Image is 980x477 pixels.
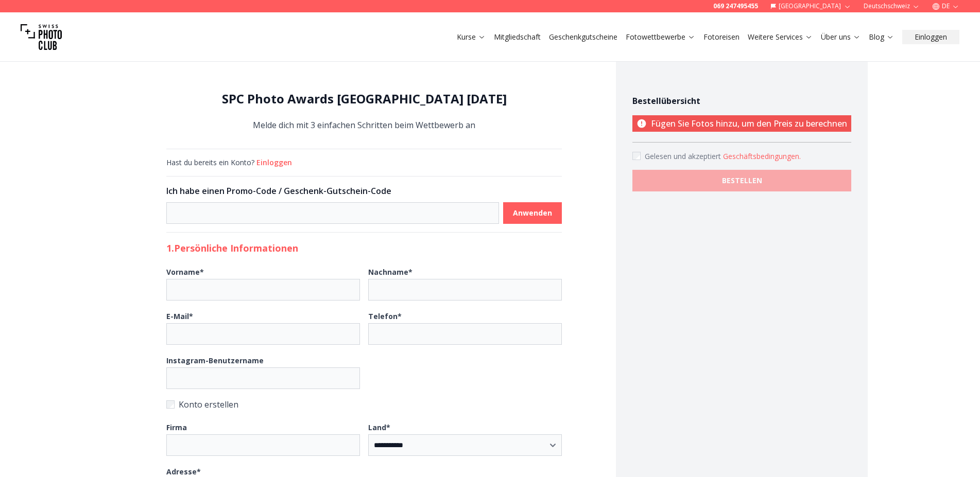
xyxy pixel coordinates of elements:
[166,241,562,255] h2: 1. Persönliche Informationen
[821,32,861,42] a: Über uns
[817,30,865,44] button: Über uns
[368,279,562,301] input: Nachname*
[368,267,412,277] b: Nachname *
[703,32,740,42] a: Fotoreisen
[368,311,402,321] b: Telefon *
[632,95,851,107] h4: Bestellübersicht
[166,367,360,389] input: Instagram-Benutzername
[494,32,541,42] a: Mitgliedschaft
[166,356,264,365] b: Instagram-Benutzername
[166,397,562,412] label: Konto erstellen
[166,267,204,277] b: Vorname *
[645,151,723,161] span: Gelesen und akzeptiert
[632,115,851,132] p: Fügen Sie Fotos hinzu, um den Preis zu berechnen
[748,32,813,42] a: Weitere Services
[699,30,744,44] button: Fotoreisen
[166,279,360,301] input: Vorname*
[545,30,622,44] button: Geschenkgutscheine
[632,152,641,160] input: Accept terms
[457,32,486,42] a: Kurse
[632,170,851,191] button: BESTELLEN
[166,422,187,432] b: Firma
[256,157,292,168] button: Einloggen
[865,30,898,44] button: Blog
[723,151,801,162] button: Accept termsGelesen und akzeptiert
[166,91,562,107] h1: SPC Photo Awards [GEOGRAPHIC_DATA] [DATE]
[713,2,758,10] a: 069 247495455
[368,323,562,345] input: Telefon*
[166,467,201,476] b: Adresse *
[513,208,552,218] b: Anwenden
[166,157,562,168] div: Hast du bereits ein Konto?
[166,434,360,456] input: Firma
[722,175,762,186] b: BESTELLEN
[368,434,562,456] select: Land*
[453,30,490,44] button: Kurse
[166,91,562,132] div: Melde dich mit 3 einfachen Schritten beim Wettbewerb an
[549,32,617,42] a: Geschenkgutscheine
[902,30,959,44] button: Einloggen
[166,400,175,409] input: Konto erstellen
[166,311,193,321] b: E-Mail *
[869,32,894,42] a: Blog
[626,32,695,42] a: Fotowettbewerbe
[21,16,62,58] img: Swiss photo club
[166,185,562,197] h3: Ich habe einen Promo-Code / Geschenk-Gutschein-Code
[490,30,545,44] button: Mitgliedschaft
[622,30,699,44] button: Fotowettbewerbe
[744,30,817,44] button: Weitere Services
[368,422,390,432] b: Land *
[166,323,360,345] input: E-Mail*
[503,202,562,224] button: Anwenden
